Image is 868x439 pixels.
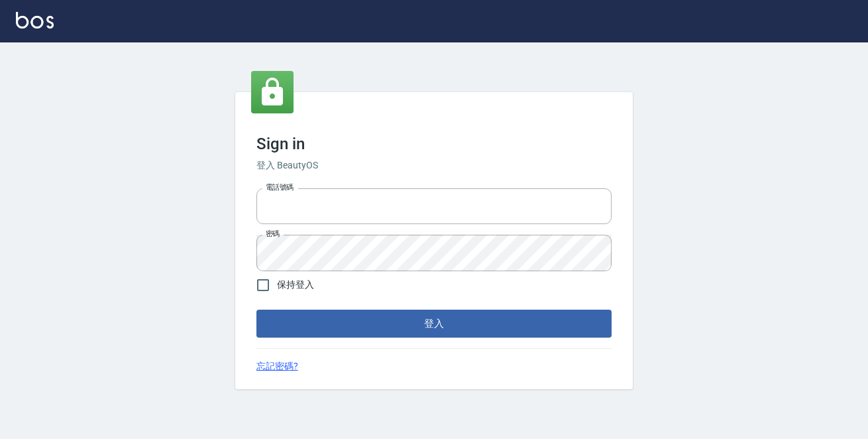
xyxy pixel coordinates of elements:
img: Logo [16,12,54,29]
h6: 登入 BeautyOS [256,158,612,172]
button: 登入 [256,310,612,338]
label: 電話號碼 [266,182,294,192]
label: 密碼 [266,229,280,239]
span: 保持登入 [277,278,314,292]
h3: Sign in [256,135,612,153]
a: 忘記密碼? [256,359,298,373]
